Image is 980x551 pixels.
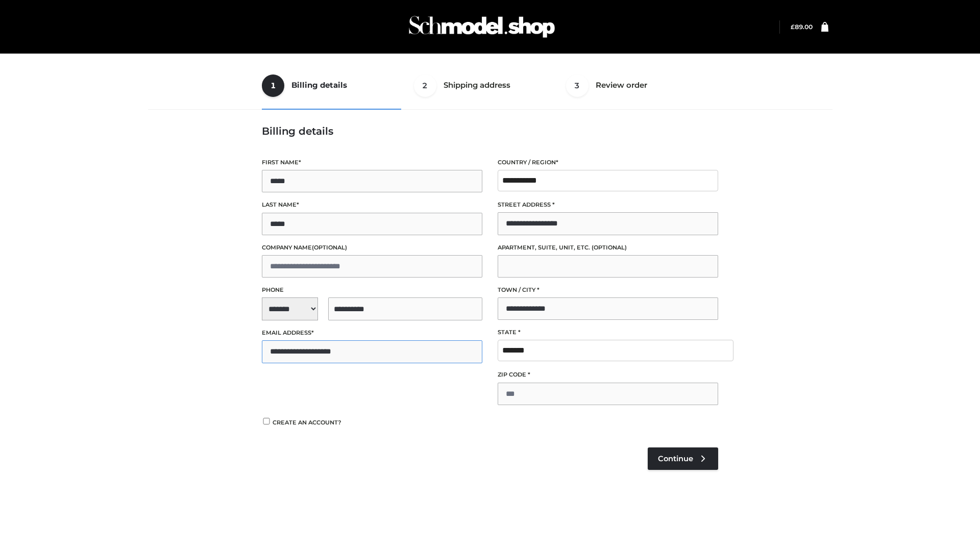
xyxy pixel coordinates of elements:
input: Create an account? [262,418,271,424]
span: £ [791,23,795,31]
label: State [498,328,718,337]
label: Town / City [498,285,718,295]
span: (optional) [592,244,627,251]
span: Create an account? [273,419,341,426]
label: Apartment, suite, unit, etc. [498,243,718,253]
label: Company name [262,243,482,253]
a: Continue [648,447,718,470]
h3: Billing details [262,125,718,137]
span: Continue [658,454,693,463]
label: Last name [262,200,482,210]
img: Schmodel Admin 964 [405,7,558,47]
label: Email address [262,328,482,338]
label: ZIP Code [498,370,718,380]
a: £89.00 [791,23,813,31]
span: (optional) [312,244,347,251]
label: Country / Region [498,158,718,167]
bdi: 89.00 [791,23,813,31]
label: First name [262,158,482,167]
label: Street address [498,200,718,210]
label: Phone [262,285,482,295]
